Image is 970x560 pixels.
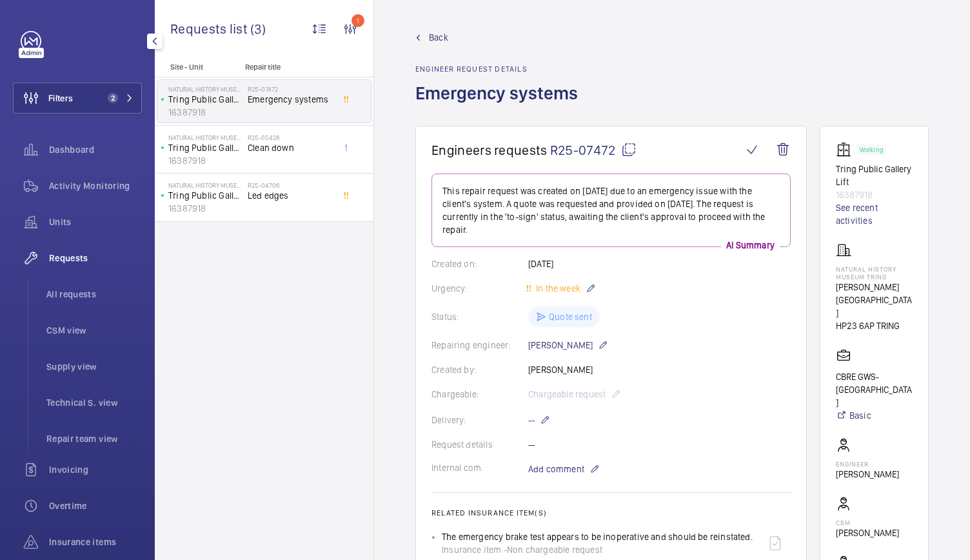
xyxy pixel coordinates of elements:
[46,288,142,301] span: All requests
[528,412,550,428] p: --
[836,460,899,468] p: Engineer
[836,201,913,227] a: See recent activities
[836,142,856,157] img: elevator.svg
[168,202,243,215] p: 16387918
[836,409,913,422] a: Basic
[245,63,330,72] p: Repair title
[49,215,142,228] span: Units
[442,185,780,236] p: This repair request was created on [DATE] due to an emergency issue with the client's system. A q...
[168,85,243,93] p: Natural History Museum Tring
[836,319,913,332] p: HP23 6AP TRING
[46,396,142,409] span: Technical S. view
[836,468,899,481] p: [PERSON_NAME]
[442,543,507,556] span: Insurance item -
[108,93,118,103] span: 2
[721,239,780,252] p: AI Summary
[168,154,243,167] p: 16387918
[248,181,333,189] h2: R25-04706
[836,188,913,201] p: 16387918
[528,337,608,353] p: [PERSON_NAME]
[431,142,548,158] span: Engineers requests
[49,252,142,265] span: Requests
[836,163,913,188] p: Tring Public Gallery Lift
[528,463,584,475] span: Add comment
[429,31,448,44] span: Back
[170,21,250,37] span: Requests list
[836,265,913,281] p: Natural History Museum Tring
[13,83,142,114] button: Filters2
[168,93,243,106] p: Tring Public Gallery Lift
[248,189,333,202] span: Led edges
[49,535,142,548] span: Insurance items
[49,463,142,476] span: Invoicing
[836,526,899,539] p: [PERSON_NAME]
[168,106,243,119] p: 16387918
[49,143,142,156] span: Dashboard
[533,283,580,294] span: In the week
[168,141,243,154] p: Tring Public Gallery Lift
[248,141,333,154] span: Clean down
[168,181,243,189] p: Natural History Museum Tring
[49,179,142,192] span: Activity Monitoring
[155,63,240,72] p: Site - Unit
[49,499,142,512] span: Overtime
[431,508,791,517] h2: Related insurance item(s)
[248,85,333,93] h2: R25-07472
[168,189,243,202] p: Tring Public Gallery Lift
[46,324,142,337] span: CSM view
[415,81,586,126] h1: Emergency systems
[248,134,333,141] h2: R25-05428
[836,370,913,409] p: CBRE GWS- [GEOGRAPHIC_DATA]
[550,142,637,158] span: R25-07472
[836,281,913,319] p: [PERSON_NAME][GEOGRAPHIC_DATA]
[46,432,142,445] span: Repair team view
[507,543,602,556] span: Non chargeable request
[836,519,899,526] p: CSM
[46,360,142,373] span: Supply view
[248,93,333,106] span: Emergency systems
[48,92,73,105] span: Filters
[168,134,243,141] p: Natural History Museum Tring
[860,148,883,152] p: Working
[415,65,586,74] h2: Engineer request details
